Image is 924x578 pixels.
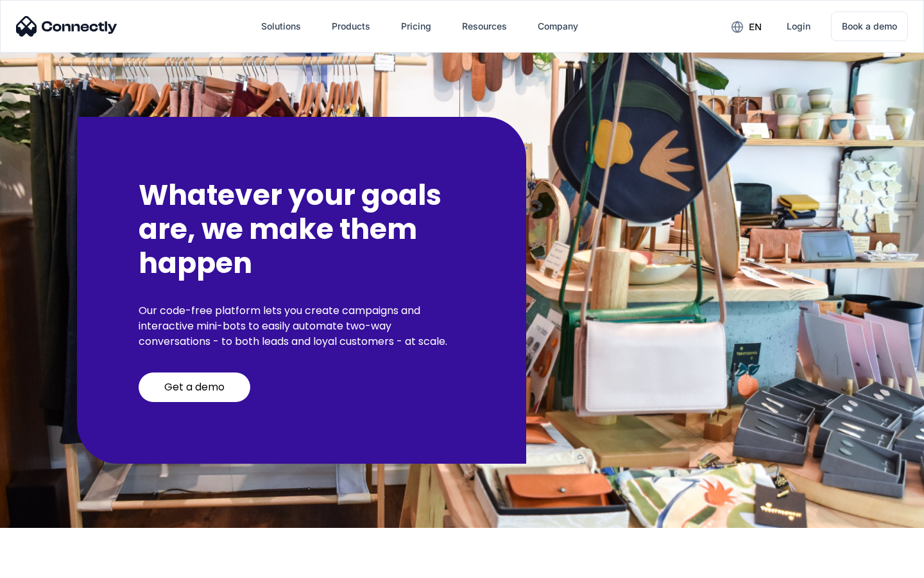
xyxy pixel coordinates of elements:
[139,303,465,349] p: Our code-free platform lets you create campaigns and interactive mini-bots to easily automate two...
[749,18,762,36] div: en
[391,11,441,42] a: Pricing
[139,179,465,280] h2: Whatever your goals are, we make them happen
[13,556,77,574] aside: Language selected: English
[332,17,370,35] div: Products
[26,556,77,574] ul: Language list
[538,17,578,35] div: Company
[831,12,908,41] a: Book a demo
[139,372,250,402] a: Get a demo
[787,17,810,35] div: Login
[164,381,225,394] div: Get a demo
[16,16,117,37] img: Connectly Logo
[776,11,821,42] a: Login
[401,17,431,35] div: Pricing
[261,17,301,35] div: Solutions
[462,17,507,35] div: Resources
